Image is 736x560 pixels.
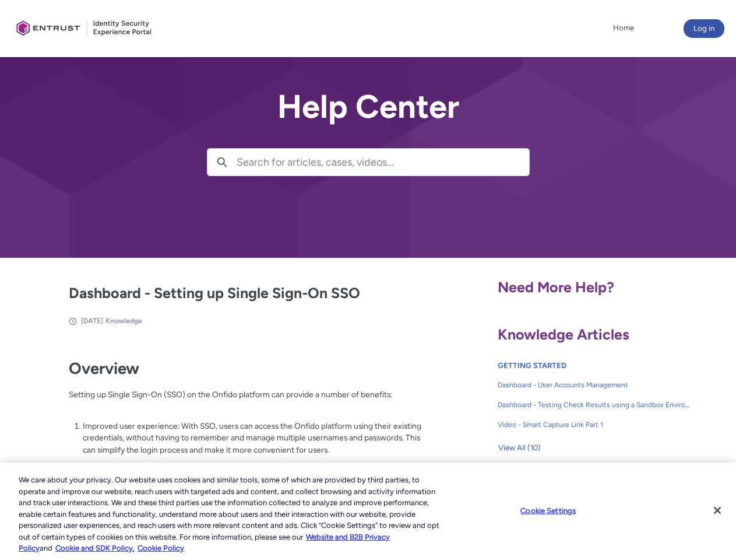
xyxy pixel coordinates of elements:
[498,278,614,296] span: Need More Help?
[55,544,135,552] a: Cookie and SDK Policy.
[498,380,691,390] span: Dashboard - User Accounts Management
[237,149,529,176] input: Search for articles, cases, videos...
[81,317,103,325] span: [DATE]
[498,361,566,370] a: GETTING STARTED
[69,388,422,412] p: Setting up Single Sign-On (SSO) on the Onfido platform can provide a number of benefits:
[105,316,142,326] li: Knowledge
[498,325,629,343] span: Knowledge Articles
[610,19,637,37] a: Home
[138,544,184,552] a: Cookie Policy
[498,439,541,457] span: View All (10)
[684,19,724,38] button: Log in
[207,89,530,125] h2: Help Center
[705,498,730,523] button: Close
[498,400,691,410] span: Dashboard - Testing Check Results using a Sandbox Environment
[498,419,691,430] span: Video - Smart Capture Link Part 1
[19,474,442,554] div: We care about your privacy. Our website uses cookies and similar tools, some of which are provide...
[498,415,691,435] a: Video - Smart Capture Link Part 1
[69,359,139,378] strong: Overview
[207,149,237,176] button: Search
[498,395,691,415] a: Dashboard - Testing Check Results using a Sandbox Environment
[498,439,541,457] button: View All (10)
[512,499,584,522] button: Cookie Settings
[83,420,422,456] p: Improved user experience: With SSO, users can access the Onfido platform using their existing cre...
[69,282,422,304] h2: Dashboard - Setting up Single Sign-On SSO
[498,375,691,395] a: Dashboard - User Accounts Management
